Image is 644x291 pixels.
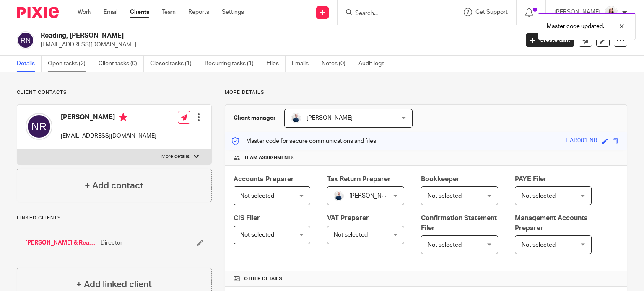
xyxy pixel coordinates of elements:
h4: + Add linked client [76,278,152,291]
span: [PERSON_NAME] [349,193,395,199]
a: Closed tasks (1) [150,56,198,72]
a: Notes (0) [322,56,352,72]
span: Not selected [522,193,556,199]
a: Create task [526,33,574,47]
span: Confirmation Statement Filer [421,215,497,231]
p: More details [225,89,627,96]
span: Management Accounts Preparer [515,215,588,231]
p: Master code for secure communications and files [231,137,376,145]
img: svg%3E [26,113,52,140]
span: Not selected [428,242,462,248]
a: Emails [292,56,315,72]
img: MC_T&CO-3.jpg [334,191,344,201]
a: [PERSON_NAME] & Reading Limited [25,239,96,247]
a: Audit logs [358,56,391,72]
a: Team [162,8,176,16]
h2: Reading, [PERSON_NAME] [41,31,419,40]
img: svg%3E [17,31,34,49]
h4: + Add contact [85,179,143,192]
i: Primary [119,113,127,121]
span: Tax Return Preparer [327,176,391,183]
span: Director [101,239,122,247]
p: [EMAIL_ADDRESS][DOMAIN_NAME] [41,41,513,49]
span: Not selected [428,193,462,199]
img: Pixie [17,7,59,18]
span: Not selected [334,232,368,238]
img: 2022.jpg [605,6,618,19]
span: Not selected [522,242,556,248]
p: Master code updated. [547,22,604,31]
span: Other details [244,276,282,282]
span: Accounts Preparer [234,176,294,183]
a: Client tasks (0) [99,56,144,72]
span: Team assignments [244,155,294,161]
span: PAYE Filer [515,176,547,183]
img: MC_T&CO-3.jpg [291,113,301,123]
span: Not selected [240,193,274,199]
span: CIS Filer [234,215,260,221]
a: Clients [130,8,149,16]
a: Recurring tasks (1) [205,56,260,72]
h4: [PERSON_NAME] [61,113,156,124]
a: Reports [188,8,209,16]
span: VAT Preparer [327,215,369,221]
span: Bookkeeper [421,176,460,183]
a: Email [104,8,117,16]
p: More details [161,153,190,160]
div: HAR001-NR [566,136,597,146]
a: Files [267,56,286,72]
a: Settings [222,8,244,16]
p: [EMAIL_ADDRESS][DOMAIN_NAME] [61,132,156,140]
h3: Client manager [234,114,276,122]
a: Work [78,8,91,16]
a: Details [17,56,42,72]
span: Not selected [240,232,274,238]
span: [PERSON_NAME] [306,115,353,121]
p: Client contacts [17,89,212,96]
p: Linked clients [17,215,212,221]
a: Open tasks (2) [48,56,92,72]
